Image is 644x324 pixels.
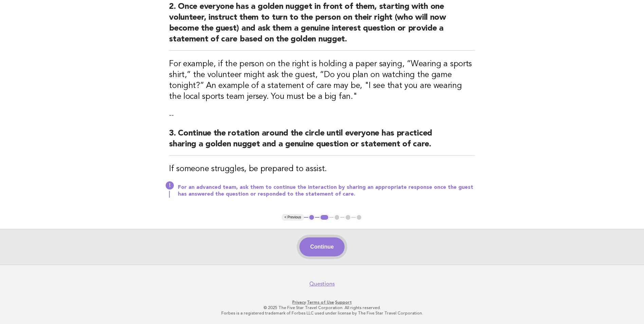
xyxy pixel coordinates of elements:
[114,305,530,310] p: © 2025 The Five Star Travel Corporation. All rights reserved.
[169,1,475,51] h2: 2. Once everyone has a golden nugget in front of them, starting with one volunteer, instruct them...
[299,237,345,256] button: Continue
[178,184,475,198] p: For an advanced team, ask them to continue the interaction by sharing an appropriate response onc...
[169,59,475,102] h3: For example, if the person on the right is holding a paper saying, “Wearing a sports shirt,” the ...
[114,310,530,316] p: Forbes is a registered trademark of Forbes LLC used under license by The Five Star Travel Corpora...
[309,281,335,287] a: Questions
[169,164,475,175] h3: If someone struggles, be prepared to assist.
[292,300,306,305] a: Privacy
[169,110,475,120] p: --
[335,300,352,305] a: Support
[307,300,334,305] a: Terms of Use
[308,214,315,221] button: 1
[169,128,475,156] h2: 3. Continue the rotation around the circle until everyone has practiced sharing a golden nugget a...
[114,300,530,305] p: · ·
[319,214,329,221] button: 2
[282,214,304,221] button: < Previous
